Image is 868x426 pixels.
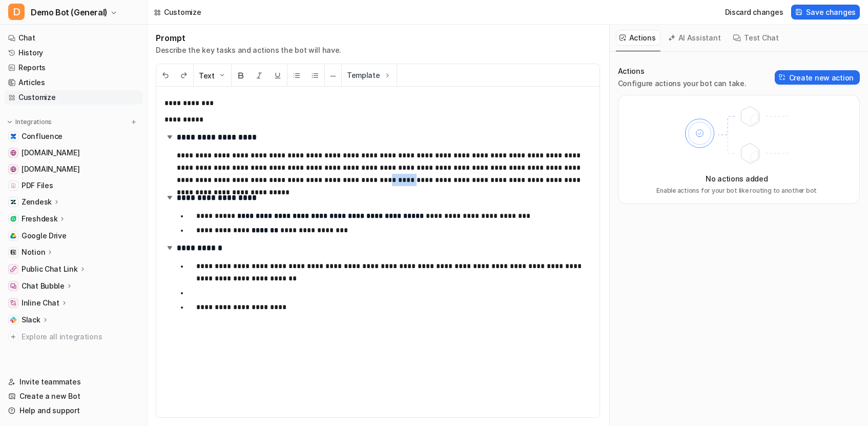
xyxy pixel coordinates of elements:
[194,65,231,87] button: Text
[175,65,193,87] button: Redo
[237,71,245,79] img: Bold
[10,150,16,156] img: www.airbnb.com
[164,242,175,253] img: expand-arrow.svg
[616,30,660,46] button: Actions
[4,146,143,160] a: www.airbnb.com[DOMAIN_NAME]
[618,66,747,76] p: Actions
[325,65,341,87] button: ─
[4,117,55,127] button: Integrations
[665,30,726,46] button: AI Assistant
[22,298,59,308] p: Inline Chat
[22,281,65,291] p: Chat Bubble
[4,75,143,90] a: Articles
[10,283,16,289] img: Chat Bubble
[22,148,79,158] span: [DOMAIN_NAME]
[4,90,143,105] a: Customize
[22,131,63,141] span: Confluence
[22,315,40,325] p: Slack
[293,71,301,79] img: Unordered List
[10,199,16,205] img: Zendesk
[22,197,52,207] p: Zendesk
[22,214,57,224] p: Freshdesk
[10,266,16,272] img: Public Chat Link
[164,7,201,17] div: Customize
[22,264,78,274] p: Public Chat Link
[306,65,324,87] button: Ordered List
[10,249,16,255] img: Notion
[4,129,143,144] a: ConfluenceConfluence
[10,216,16,222] img: Freshdesk
[156,65,175,87] button: Undo
[4,229,143,243] a: Google DriveGoogle Drive
[22,247,45,257] p: Notion
[8,332,18,342] img: explore all integrations
[4,31,143,45] a: Chat
[218,71,226,79] img: Dropdown Down Arrow
[180,71,188,79] img: Redo
[274,71,282,79] img: Underline
[721,5,788,19] button: Discard changes
[729,30,783,46] button: Test Chat
[4,178,143,193] a: PDF FilesPDF Files
[4,60,143,75] a: Reports
[4,162,143,176] a: www.atlassian.com[DOMAIN_NAME]
[232,65,250,87] button: Bold
[10,166,16,172] img: www.atlassian.com
[10,300,16,306] img: Inline Chat
[10,133,16,139] img: Confluence
[775,70,860,85] button: Create new action
[618,78,747,89] p: Configure actions your bot can take.
[15,118,52,126] p: Integrations
[31,5,108,19] span: Demo Bot (General)
[706,173,768,184] p: No actions added
[8,4,25,20] span: D
[287,65,306,87] button: Unordered List
[6,118,13,126] img: expand menu
[22,164,79,174] span: [DOMAIN_NAME]
[4,330,143,344] a: Explore all integrations
[4,46,143,60] a: History
[779,74,786,81] img: Create action
[22,231,67,241] span: Google Drive
[22,180,53,191] span: PDF Files
[130,118,137,126] img: menu_add.svg
[806,7,856,17] span: Save changes
[656,186,817,195] p: Enable actions for your bot like routing to another bot
[268,65,287,87] button: Underline
[161,71,170,79] img: Undo
[10,233,16,239] img: Google Drive
[250,65,268,87] button: Italic
[10,317,16,323] img: Slack
[164,132,175,142] img: expand-arrow.svg
[255,71,263,79] img: Italic
[22,329,139,345] span: Explore all integrations
[164,192,175,202] img: expand-arrow.svg
[156,33,341,43] h1: Prompt
[791,5,860,19] button: Save changes
[4,389,143,403] a: Create a new Bot
[10,182,16,189] img: PDF Files
[4,375,143,389] a: Invite teammates
[342,64,397,86] button: Template
[156,45,341,55] p: Describe the key tasks and actions the bot will have.
[383,71,391,79] img: Template
[4,403,143,418] a: Help and support
[311,71,319,79] img: Ordered List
